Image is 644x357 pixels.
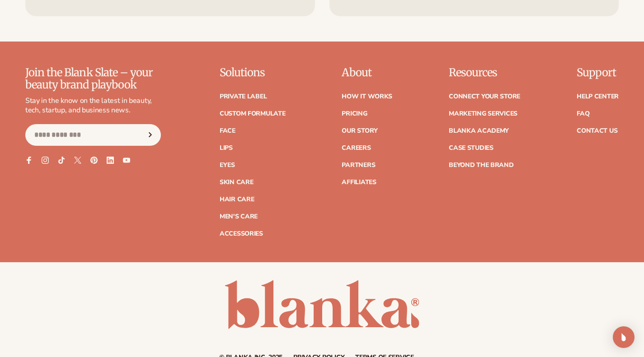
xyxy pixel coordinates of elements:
[342,67,392,79] p: About
[220,196,254,203] a: Hair Care
[220,231,263,237] a: Accessories
[342,93,392,100] a: How It Works
[25,96,161,115] p: Stay in the know on the latest in beauty, tech, startup, and business news.
[141,124,160,146] button: Subscribe
[577,128,617,134] a: Contact Us
[342,145,371,151] a: Careers
[613,326,635,348] div: Open Intercom Messenger
[577,111,589,117] a: FAQ
[220,111,286,117] a: Custom formulate
[449,67,520,79] p: Resources
[342,179,376,185] a: Affiliates
[220,179,253,185] a: Skin Care
[449,128,509,134] a: Blanka Academy
[342,128,377,134] a: Our Story
[577,67,619,79] p: Support
[449,93,520,100] a: Connect your store
[342,162,375,168] a: Partners
[577,93,619,100] a: Help Center
[342,111,367,117] a: Pricing
[449,162,514,168] a: Beyond the brand
[220,213,258,220] a: Men's Care
[220,162,235,168] a: Eyes
[220,128,235,134] a: Face
[25,67,161,91] p: Join the Blank Slate – your beauty brand playbook
[449,111,517,117] a: Marketing services
[220,145,233,151] a: Lips
[220,67,286,79] p: Solutions
[449,145,494,151] a: Case Studies
[220,93,267,100] a: Private label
